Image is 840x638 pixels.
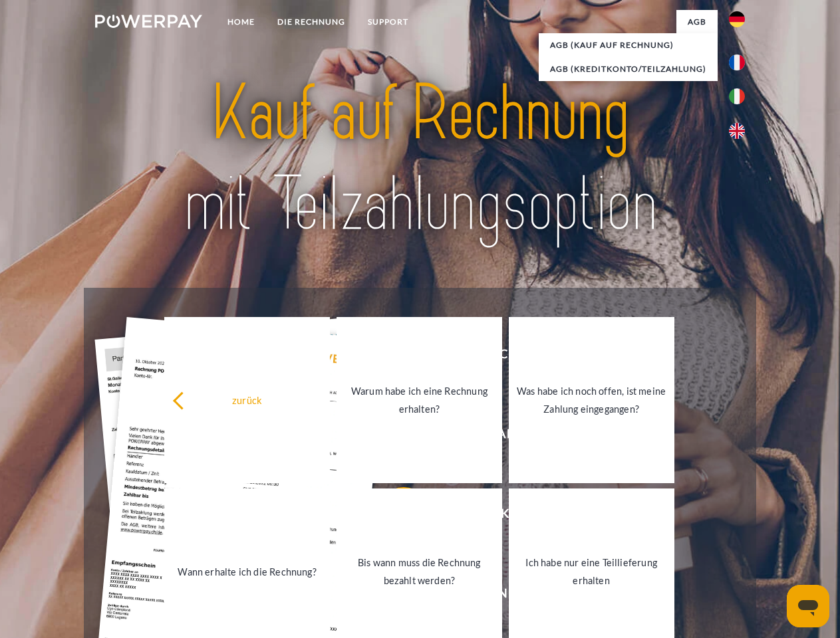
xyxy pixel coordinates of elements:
a: SUPPORT [356,10,420,34]
div: zurück [172,391,322,409]
img: it [729,88,745,104]
a: DIE RECHNUNG [266,10,356,34]
div: Bis wann muss die Rechnung bezahlt werden? [345,554,494,589]
div: Was habe ich noch offen, ist meine Zahlung eingegangen? [517,382,666,418]
a: AGB (Kreditkonto/Teilzahlung) [539,57,718,81]
a: Was habe ich noch offen, ist meine Zahlung eingegangen? [509,317,674,483]
img: fr [729,54,745,70]
a: Home [216,10,266,34]
img: en [729,123,745,139]
iframe: Schaltfläche zum Öffnen des Messaging-Fensters [787,585,829,627]
a: agb [676,10,718,34]
img: title-powerpay_de.svg [127,64,713,255]
div: Ich habe nur eine Teillieferung erhalten [517,554,666,589]
img: logo-powerpay-white.svg [95,15,202,28]
div: Wann erhalte ich die Rechnung? [172,562,322,580]
a: AGB (Kauf auf Rechnung) [539,33,718,57]
img: de [729,11,745,27]
div: Warum habe ich eine Rechnung erhalten? [345,382,494,418]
